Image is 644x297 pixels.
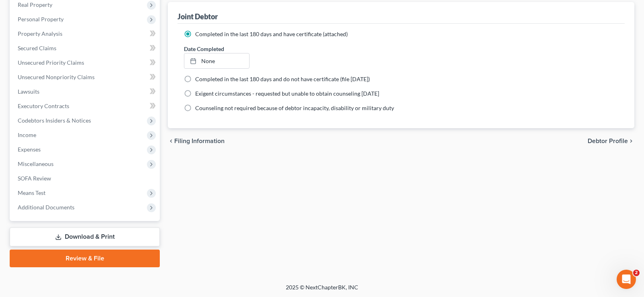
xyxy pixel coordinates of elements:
[18,204,74,211] span: Additional Documents
[588,138,634,144] button: Debtor Profile chevron_right
[18,16,64,23] span: Personal Property
[195,104,394,111] span: Counseling not required because of debtor incapacity, disability or military duty
[18,30,62,37] span: Property Analysis
[18,1,52,8] span: Real Property
[11,84,160,99] a: Lawsuits
[18,117,91,124] span: Codebtors Insiders & Notices
[184,53,249,69] a: None
[178,12,218,21] div: Joint Debtor
[18,88,39,95] span: Lawsuits
[18,189,45,196] span: Means Test
[195,31,348,37] span: Completed in the last 180 days and have certificate (attached)
[633,270,640,276] span: 2
[628,138,634,144] i: chevron_right
[11,99,160,113] a: Executory Contracts
[18,45,56,51] span: Secured Claims
[195,76,370,82] span: Completed in the last 180 days and do not have certificate (file [DATE])
[18,131,36,138] span: Income
[11,171,160,186] a: SOFA Review
[11,27,160,41] a: Property Analysis
[11,55,160,70] a: Unsecured Priority Claims
[168,138,225,144] button: chevron_left Filing Information
[18,146,41,153] span: Expenses
[588,138,628,144] span: Debtor Profile
[11,70,160,84] a: Unsecured Nonpriority Claims
[18,175,51,182] span: SOFA Review
[18,160,54,167] span: Miscellaneous
[195,90,379,97] span: Exigent circumstances - requested but unable to obtain counseling [DATE]
[617,270,636,289] iframe: Intercom live chat
[168,138,174,144] i: chevron_left
[18,102,69,109] span: Executory Contracts
[11,41,160,55] a: Secured Claims
[184,45,224,53] label: Date Completed
[18,59,84,66] span: Unsecured Priority Claims
[10,250,160,267] a: Review & File
[18,74,95,80] span: Unsecured Nonpriority Claims
[174,138,225,144] span: Filing Information
[10,227,160,246] a: Download & Print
